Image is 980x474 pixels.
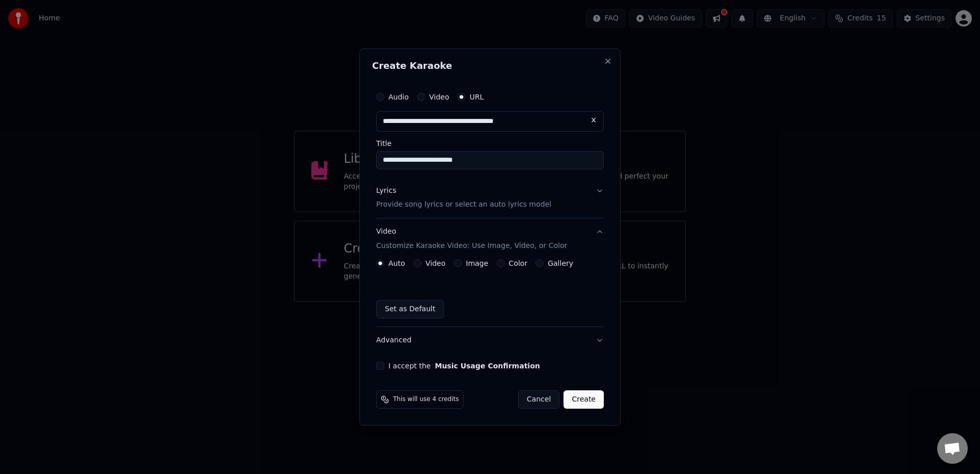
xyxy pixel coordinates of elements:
div: VideoCustomize Karaoke Video: Use Image, Video, or Color [376,259,604,327]
button: Cancel [518,390,559,409]
button: Advanced [376,327,604,354]
label: Color [509,260,528,267]
div: Video [376,227,567,252]
label: Title [376,140,604,147]
label: Auto [388,260,405,267]
button: Set as Default [376,300,444,318]
label: Video [426,260,446,267]
label: I accept the [388,362,540,369]
button: I accept the [435,362,540,369]
p: Provide song lyrics or select an auto lyrics model [376,200,551,210]
label: URL [470,93,484,101]
div: Lyrics [376,186,396,196]
span: This will use 4 credits [393,395,459,404]
button: VideoCustomize Karaoke Video: Use Image, Video, or Color [376,219,604,260]
h2: Create Karaoke [372,61,608,70]
p: Customize Karaoke Video: Use Image, Video, or Color [376,241,567,251]
label: Video [429,93,449,101]
label: Gallery [548,260,573,267]
label: Image [466,260,488,267]
button: Create [563,390,604,409]
button: LyricsProvide song lyrics or select an auto lyrics model [376,178,604,218]
label: Audio [388,93,409,101]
